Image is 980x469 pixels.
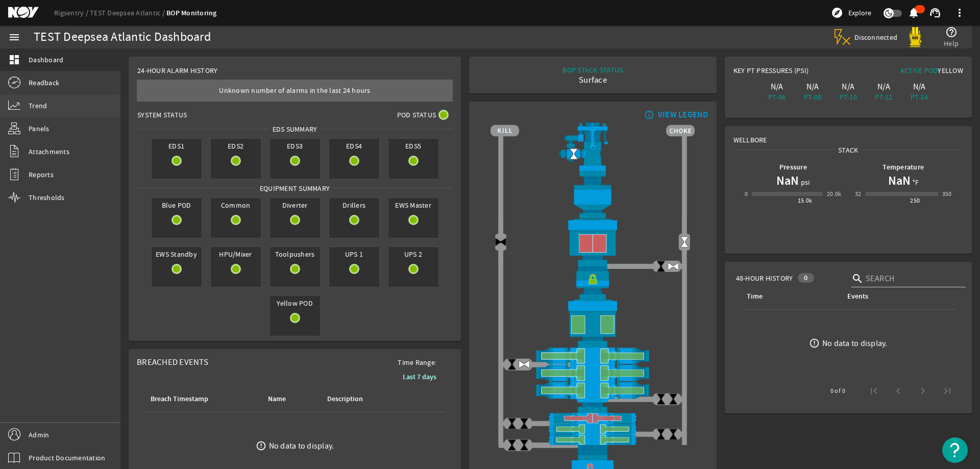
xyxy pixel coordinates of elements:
img: ValveClose.png [655,428,667,440]
img: LowerAnnularClose.png [491,218,695,265]
div: PT-14 [903,92,935,102]
b: Pressure [779,162,807,172]
img: ValveClose.png [518,417,530,430]
mat-icon: support_agent [929,7,941,19]
span: Disconnected [854,33,898,42]
div: Breach Timestamp [149,393,254,405]
img: LowerAnnularOpen.png [491,300,695,347]
mat-icon: help_outline [945,26,958,38]
span: EDS1 [152,139,202,153]
mat-icon: dashboard [8,54,20,66]
img: Valve2Open.png [678,236,691,249]
img: ValveClose.png [667,393,679,405]
img: ValveClose.png [506,358,518,371]
span: Diverter [270,198,320,212]
span: EDS5 [388,139,438,153]
span: Yellow POD [270,296,320,310]
span: Readback [29,78,59,88]
span: EDS SUMMARY [269,124,321,134]
span: Unknown number of alarms in the last 24 hours [219,86,370,95]
span: EDS3 [270,139,320,153]
span: °F [911,177,919,187]
i: search [851,273,864,285]
span: Common [211,198,261,212]
mat-icon: error_outline [256,440,266,451]
div: PT-10 [832,92,864,102]
div: 32 [855,189,862,199]
div: 0 [745,189,748,199]
h1: NaN [776,172,799,189]
img: ShearRamOpen.png [491,348,695,365]
span: Yellow [938,66,963,75]
div: Breach Timestamp [151,393,208,405]
span: psi [799,177,810,187]
img: RiserAdapter.png [491,122,695,171]
div: Events [847,291,868,302]
span: Help [944,38,959,48]
span: Product Documentation [29,453,105,463]
span: Pod Status [397,110,436,120]
div: PT-08 [797,92,828,102]
mat-icon: explore [831,7,843,19]
span: Reports [29,169,54,180]
input: Search [866,273,958,285]
div: N/A [797,82,828,92]
div: VIEW LEGEND [658,110,708,120]
span: Breached Events [137,357,208,367]
div: 250 [910,195,920,206]
span: Toolpushers [270,247,320,261]
div: PT-06 [761,92,793,102]
span: Drillers [329,198,379,212]
div: No data to display. [822,338,888,349]
img: ValveClose.png [655,260,667,273]
span: EWS Standby [152,247,202,261]
div: TEST Deepsea Atlantic Dashboard [34,32,211,42]
button: more_vert [947,1,972,25]
img: ValveOpen.png [667,260,679,273]
span: UPS 1 [329,247,379,261]
a: Rigsentry [54,8,90,17]
div: 0 of 0 [830,386,845,396]
div: N/A [868,82,900,92]
span: 24-Hour Alarm History [137,65,217,76]
div: 15.0k [798,195,813,206]
div: No data to display. [269,441,334,451]
span: Blue POD [152,198,202,212]
div: Description [326,393,399,405]
mat-icon: notifications [908,7,920,19]
img: ShearRamOpen.png [491,382,695,399]
img: Yellowpod.svg [905,27,925,47]
img: FlexJoint.png [491,171,695,218]
img: PipeRamOpen.png [491,424,695,434]
div: Name [268,393,286,405]
span: EWS Master [388,198,438,212]
img: RiserConnectorLock.png [491,266,695,300]
span: Active Pod [900,66,938,75]
span: Panels [29,124,50,134]
div: N/A [761,82,793,92]
img: ValveClose.png [506,439,518,451]
button: Explore [827,5,875,21]
b: Temperature [883,162,924,172]
button: Open Resource Center [942,437,968,463]
img: PipeRamOpen.png [491,434,695,445]
button: Last 7 days [395,367,445,386]
span: UPS 2 [388,247,438,261]
img: Valve2Open.png [568,148,580,160]
div: Time [745,291,834,302]
span: Thresholds [29,192,65,203]
span: Stack [835,145,862,155]
span: 48-Hour History [736,273,793,283]
span: Admin [29,430,49,440]
b: Last 7 days [403,372,436,382]
div: Key PT Pressures (PSI) [733,65,848,80]
span: Time Range: [389,357,445,367]
div: Time [747,291,763,302]
img: ValveClose.png [655,393,667,405]
span: Dashboard [29,55,63,65]
span: EDS4 [329,139,379,153]
a: TEST Deepsea Atlantic [90,8,166,17]
div: BOP STACK STATUS [562,65,623,75]
span: Attachments [29,146,69,157]
span: Explore [848,8,871,18]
